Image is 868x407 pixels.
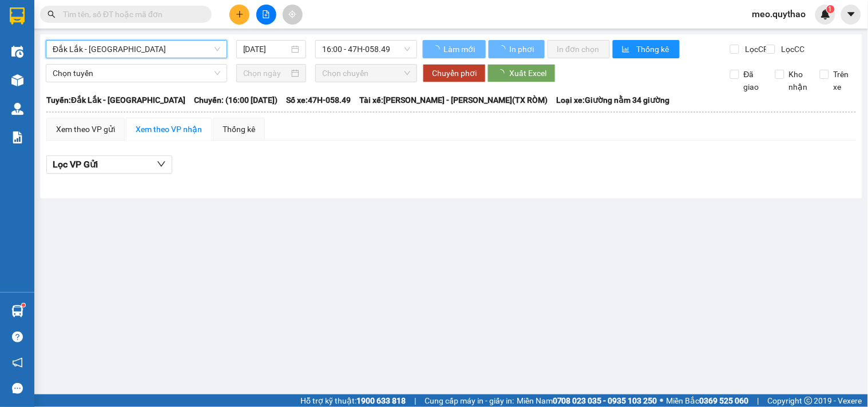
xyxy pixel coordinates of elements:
span: plus [236,10,244,18]
button: Làm mới [423,40,486,58]
span: loading [498,45,508,53]
span: Số xe: 47H-058.49 [286,94,351,106]
img: warehouse-icon [11,103,23,115]
img: warehouse-icon [11,46,23,58]
button: In phơi [489,40,545,58]
span: notification [12,357,23,368]
img: solution-icon [11,131,23,143]
span: Miền Bắc [667,394,749,407]
div: Xem theo VP gửi [56,123,115,135]
span: Chuyến: (16:00 [DATE]) [194,94,278,106]
button: file-add [256,5,276,25]
div: Thống kê [223,123,255,135]
span: Làm mới [443,43,477,55]
span: copyright [804,397,812,405]
span: meo.quythao [743,7,815,21]
strong: 0708 023 035 - 0935 103 250 [553,396,657,405]
span: Hỗ trợ kỹ thuật: [300,394,406,407]
span: In phơi [509,43,536,55]
span: loading [432,45,442,53]
img: warehouse-icon [11,74,23,86]
img: warehouse-icon [11,305,23,317]
strong: 0369 525 060 [700,396,749,405]
span: Loại xe: Giường nằm 34 giường [556,94,669,106]
button: Xuất Excel [487,64,556,82]
span: Lọc VP Gửi [53,157,98,171]
button: aim [283,5,303,25]
span: file-add [262,10,270,18]
span: Trên xe [829,68,857,93]
span: Tài xế: [PERSON_NAME] - [PERSON_NAME](TX RÒM) [359,94,548,106]
span: ⚪️ [660,398,664,403]
span: Cung cấp máy in - giấy in: [425,394,514,407]
button: Lọc VP Gửi [46,155,172,174]
img: logo-vxr [10,7,25,25]
span: Lọc CC [777,43,807,55]
b: Tuyến: Đắk Lắk - [GEOGRAPHIC_DATA] [46,95,185,105]
span: bar-chart [622,45,632,54]
span: Thống kê [636,43,671,55]
sup: 1 [22,304,25,307]
span: Lọc CR [741,43,771,55]
span: 1 [829,5,833,13]
div: Xem theo VP nhận [136,123,202,135]
span: Đã giao [739,68,767,93]
input: Chọn ngày [243,67,290,79]
span: Đắk Lắk - Đồng Nai [53,41,220,58]
span: question-circle [12,332,23,342]
span: 16:00 - 47H-058.49 [322,41,410,58]
span: Chọn chuyến [322,65,410,82]
button: In đơn chọn [548,40,610,58]
span: Miền Nam [517,394,657,407]
strong: 1900 633 818 [356,396,406,405]
span: aim [288,10,296,18]
span: down [157,159,166,169]
input: Tìm tên, số ĐT hoặc mã đơn [63,8,198,21]
span: search [47,10,56,18]
span: Chọn tuyến [53,65,220,82]
sup: 1 [827,5,835,13]
img: icon-new-feature [821,9,831,19]
input: 12/10/2025 [243,43,290,55]
button: Chuyển phơi [423,64,486,82]
span: Kho nhận [784,68,812,93]
button: bar-chartThống kê [613,40,680,58]
button: plus [229,5,249,25]
span: message [12,383,23,394]
button: caret-down [841,5,861,25]
span: caret-down [846,9,857,19]
span: | [758,394,759,407]
span: | [414,394,416,407]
